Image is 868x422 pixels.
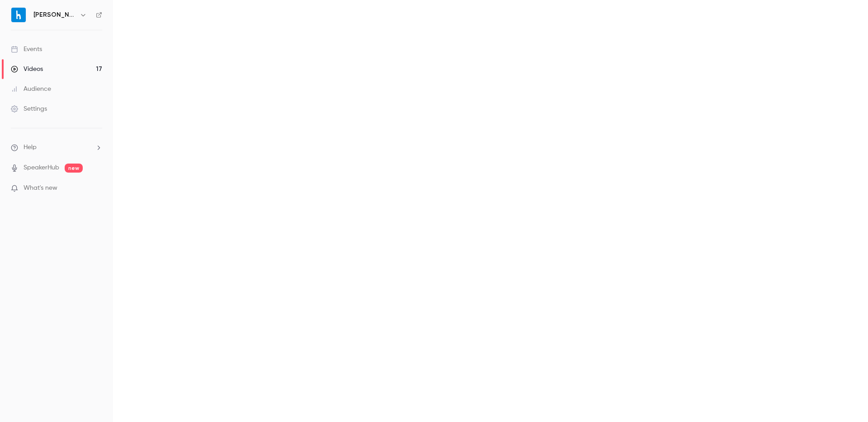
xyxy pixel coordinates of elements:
[11,45,42,54] div: Events
[11,104,47,113] div: Settings
[65,164,83,173] span: new
[24,183,57,193] span: What's new
[11,8,26,22] img: Harri
[11,143,102,152] li: help-dropdown-opener
[24,163,59,173] a: SpeakerHub
[24,143,37,152] span: Help
[11,84,51,94] div: Audience
[33,10,76,19] h6: [PERSON_NAME]
[11,65,43,74] div: Videos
